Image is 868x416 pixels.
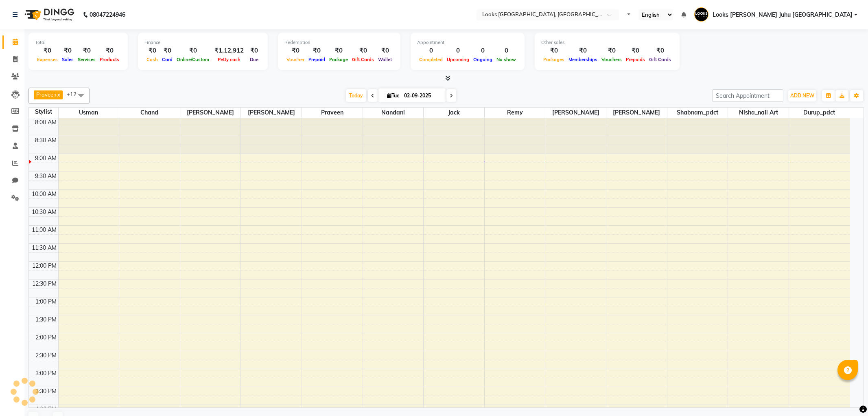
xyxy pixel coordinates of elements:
div: 10:00 AM [30,190,58,198]
div: 9:30 AM [33,172,58,180]
span: Vouchers [599,57,624,62]
span: Sales [60,57,76,62]
div: 4:00 PM [34,405,58,414]
div: 0 [445,46,471,55]
span: Services [76,57,98,62]
span: Gift Cards [647,57,673,62]
div: ₹0 [247,46,261,55]
div: ₹0 [624,46,647,55]
div: ₹0 [76,46,98,55]
div: 11:30 AM [30,244,58,252]
span: [PERSON_NAME] [606,108,667,118]
div: ₹0 [144,46,160,55]
span: Memberships [566,57,599,62]
div: 12:30 PM [31,280,58,288]
div: 1:00 PM [34,297,58,306]
span: Prepaid [306,57,327,62]
div: 2:30 PM [34,351,58,360]
span: Nandani [363,108,424,118]
a: x [57,91,60,98]
div: 0 [417,46,445,55]
span: [PERSON_NAME] [545,108,606,118]
span: Praveen [36,91,57,98]
div: 11:00 AM [30,226,58,234]
div: ₹0 [327,46,350,55]
input: Search Appointment [712,89,783,102]
div: Finance [144,39,261,46]
div: ₹0 [647,46,673,55]
div: ₹0 [175,46,211,55]
span: ADD NEW [790,92,814,99]
div: 8:00 AM [33,118,58,127]
span: Usman [59,108,119,118]
span: Tue [385,92,402,99]
span: No show [494,57,518,62]
span: +12 [67,91,83,97]
span: Upcoming [445,57,471,62]
div: 1:30 PM [34,315,58,324]
span: Packages [541,57,566,62]
div: 2:00 PM [34,333,58,342]
span: Due [248,57,260,62]
span: Expenses [35,57,60,62]
span: Nisha_nail art [728,108,789,118]
div: ₹0 [541,46,566,55]
span: Today [346,89,366,102]
div: 8:30 AM [33,136,58,145]
div: 9:00 AM [33,154,58,163]
div: 3:30 PM [34,387,58,396]
div: ₹0 [376,46,394,55]
div: ₹0 [350,46,376,55]
div: ₹0 [98,46,121,55]
span: Shabnam_pdct [667,108,728,118]
span: Prepaids [624,57,647,62]
div: ₹0 [160,46,175,55]
div: ₹0 [599,46,624,55]
div: ₹1,12,912 [211,46,247,55]
span: Petty cash [216,57,243,62]
span: Ongoing [471,57,494,62]
b: 08047224946 [90,3,125,26]
span: Online/Custom [175,57,211,62]
input: 2025-09-02 [402,90,442,102]
div: Appointment [417,39,518,46]
span: Jack [424,108,484,118]
div: 10:30 AM [30,208,58,216]
div: Stylist [29,108,58,116]
span: chand [119,108,180,118]
div: ₹0 [566,46,599,55]
span: [PERSON_NAME] [180,108,241,118]
span: Looks [PERSON_NAME] Juhu [GEOGRAPHIC_DATA] [713,11,853,19]
span: [PERSON_NAME] [241,108,302,118]
div: 0 [494,46,518,55]
div: ₹0 [60,46,76,55]
span: Praveen [302,108,363,118]
span: Completed [417,57,445,62]
div: ₹0 [35,46,60,55]
span: Card [160,57,175,62]
div: 12:00 PM [31,262,58,270]
span: Cash [144,57,160,62]
div: ₹0 [306,46,327,55]
div: Redemption [284,39,394,46]
button: ADD NEW [788,90,816,101]
span: Gift Cards [350,57,376,62]
div: Other sales [541,39,673,46]
span: Package [327,57,350,62]
div: ₹0 [284,46,306,55]
div: 0 [471,46,494,55]
div: 3:00 PM [34,369,58,378]
span: Products [98,57,121,62]
span: Durup_pdct [789,108,850,118]
img: logo [21,3,77,26]
div: Total [35,39,121,46]
span: Voucher [284,57,306,62]
span: Remy [485,108,545,118]
img: Looks JW Marriott Juhu Mumbai [694,7,708,22]
span: Wallet [376,57,394,62]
